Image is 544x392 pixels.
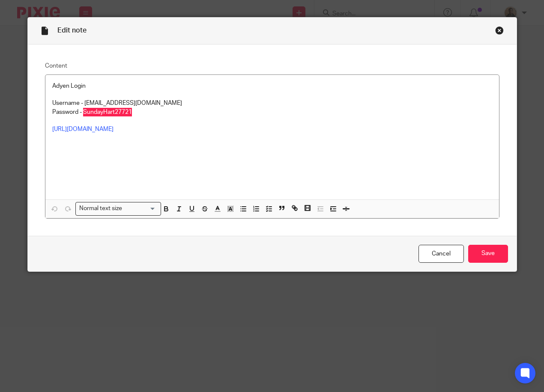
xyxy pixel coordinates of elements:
[52,99,492,107] p: Username - [EMAIL_ADDRESS][DOMAIN_NAME]
[418,245,464,263] a: Cancel
[52,126,114,132] a: [URL][DOMAIN_NAME]
[45,62,499,70] label: Content
[125,204,155,213] input: Search for option
[52,108,492,116] p: Password - SundayHart27721
[52,82,492,90] p: Adyen Login
[57,27,87,34] span: Edit note
[495,26,504,35] div: Close this dialog window
[78,204,124,213] span: Normal text size
[468,245,508,263] input: Save
[75,202,161,215] div: Search for option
